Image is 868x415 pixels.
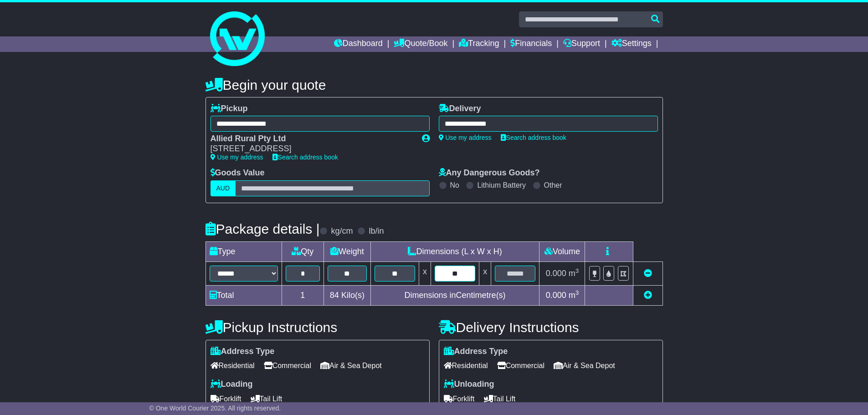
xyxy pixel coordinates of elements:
span: Forklift [444,392,475,406]
span: Tail Lift [484,392,516,406]
td: x [419,261,431,285]
sup: 3 [575,267,579,274]
span: Air & Sea Depot [554,359,615,373]
label: Other [544,181,562,190]
h4: Pickup Instructions [205,320,430,335]
span: Residential [444,359,488,373]
label: Delivery [439,104,481,114]
td: Total [205,285,282,305]
label: Pickup [211,104,248,114]
a: Add new item [644,291,652,300]
td: Weight [324,241,371,261]
h4: Delivery Instructions [439,320,663,335]
span: m [569,291,579,300]
a: Financials [510,36,552,52]
a: Quote/Book [394,36,447,52]
label: lb/in [369,226,384,236]
span: © One World Courier 2025. All rights reserved. [149,405,281,412]
label: Unloading [444,379,494,389]
td: Qty [282,241,324,261]
td: Dimensions in Centimetre(s) [370,285,539,305]
a: Search address book [272,154,338,161]
span: 0.000 [546,291,566,300]
label: Any Dangerous Goods? [439,168,540,178]
a: Use my address [211,154,263,161]
a: Settings [611,36,652,52]
span: Air & Sea Depot [320,359,382,373]
div: Allied Rural Pty Ltd [211,134,413,144]
label: Goods Value [211,168,265,178]
span: 84 [330,291,339,300]
a: Remove this item [644,269,652,278]
span: Commercial [497,359,544,373]
span: Residential [211,359,255,373]
a: Search address book [501,134,566,141]
label: Lithium Battery [477,181,526,190]
label: AUD [211,180,236,196]
label: kg/cm [331,226,353,236]
a: Tracking [459,36,499,52]
div: [STREET_ADDRESS] [211,144,413,154]
td: Dimensions (L x W x H) [370,241,539,261]
td: Volume [539,241,585,261]
h4: Package details | [205,221,320,236]
td: 1 [282,285,324,305]
span: Tail Lift [251,392,282,406]
span: m [569,269,579,278]
span: 0.000 [546,269,566,278]
sup: 3 [575,289,579,296]
td: x [479,261,491,285]
h4: Begin your quote [205,77,663,92]
td: Kilo(s) [324,285,371,305]
label: Address Type [444,347,508,357]
span: Commercial [264,359,311,373]
span: Forklift [211,392,241,406]
label: Address Type [211,347,275,357]
a: Use my address [439,134,492,141]
a: Dashboard [334,36,383,52]
label: No [450,181,459,190]
td: Type [205,241,282,261]
label: Loading [211,379,253,389]
a: Support [563,36,600,52]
